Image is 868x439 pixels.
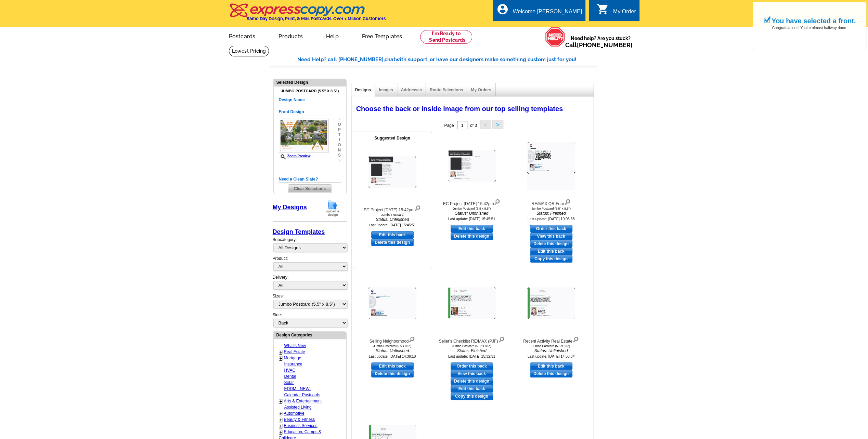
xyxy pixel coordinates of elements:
a: shopping_cart My Order [597,8,636,16]
div: Side: [273,312,347,328]
a: + [280,429,282,435]
a: Assisted Living [284,405,312,410]
a: Solar [284,380,294,385]
a: Images [379,88,393,92]
a: edit this design [530,248,572,255]
img: help [545,27,565,47]
a: use this design [530,225,572,232]
div: EC Project [DATE] 15:42pm [434,198,509,207]
a: Mortgage [284,356,301,360]
span: t [338,132,341,137]
span: of 3 [470,123,477,128]
span: s [338,153,341,158]
img: check_mark.png [763,16,770,23]
i: Status: Unfinished [434,210,509,216]
i: Status: Unfinished [355,348,430,354]
a: [PHONE_NUMBER] [577,41,633,49]
div: Jumbo Postcard (5.5 x 8.5") [355,344,430,348]
a: Business Services [284,423,318,428]
a: Insurance [284,362,302,367]
a: Route Selections [430,88,463,92]
div: Delivery: [273,274,347,293]
a: Postcards [218,28,267,44]
small: Last update: [DATE] 14:58:34 [528,354,575,358]
h5: Front Design [279,109,341,115]
a: EDDM - NEW! [284,386,311,391]
i: account_circle [496,3,509,15]
a: + [280,417,282,423]
div: Need Help? call [PHONE_NUMBER], with support, or have our designers make something custom just fo... [297,56,598,64]
a: Dental [284,374,296,379]
div: Selected Design [274,79,346,85]
div: Jumbo Postcard (5.5 x 8.5") [514,344,589,348]
img: Seller's Checklist RE/MAX (PJF) [448,288,496,319]
a: Same Day Design, Print, & Mail Postcards. Over 1 Million Customers. [229,8,387,21]
a: + [280,356,282,361]
button: < [480,120,491,129]
a: Zoom Preview [279,154,311,158]
a: Products [268,28,314,44]
a: use this design [451,225,493,232]
span: p [338,127,341,132]
div: Subcategory: [273,237,347,255]
a: View this back [451,370,493,377]
img: view design details [572,335,579,343]
img: EC Project 2025-09-25 15:42pm [368,156,416,188]
small: Last update: [DATE] 15:32:31 [448,354,495,358]
h4: Jumbo Postcard (5.5" x 8.5") [279,89,341,93]
div: Welcome [PERSON_NAME] [513,9,582,18]
a: Delete this design [371,239,414,246]
img: EC Project 2025-09-25 15:42pm [448,150,496,182]
span: Clear Selections [288,185,332,193]
div: RE/MAX QR Four [514,198,589,207]
button: > [492,120,503,129]
div: My Order [613,9,636,18]
a: Arts & Entertainment [284,399,322,403]
a: View this back [530,232,572,240]
span: Need help? Are you stuck? [565,35,636,49]
small: Last update: [DATE] 15:45:51 [369,223,416,227]
a: Beauty & Fitness [284,417,315,422]
img: frontsmallthumbnail.jpg [279,119,329,152]
i: Status: Finished [514,210,589,216]
a: + [280,349,282,355]
div: Jumbo Postcard (5.5" x 8.5") [434,344,509,348]
span: o [338,143,341,148]
a: My Orders [471,88,491,92]
a: What's New [284,343,306,348]
a: Calendar Postcards [284,393,320,397]
h1: You have selected a front. [772,17,856,25]
div: Design Categories [274,332,346,338]
a: Delete this design [530,370,572,377]
span: i [338,137,341,143]
a: + [280,399,282,404]
a: + [280,411,282,416]
a: Help [315,28,350,44]
img: RE/MAX QR Four [527,142,575,190]
a: Real Estate [284,349,305,354]
span: Choose the back or inside image from our top selling templates [356,105,563,112]
a: Free Templates [351,28,413,44]
span: Page [444,123,454,128]
img: view design details [414,204,421,211]
a: Delete this design [530,240,572,248]
span: » [338,117,341,122]
img: view design details [494,198,500,205]
img: upload-design [324,199,341,217]
a: use this design [451,362,493,370]
a: use this design [371,362,414,370]
div: Jumbo Postcard [355,213,430,216]
span: Congratulations! You're almost halfway done. [772,19,847,30]
iframe: LiveChat chat widget [731,280,868,439]
img: view design details [498,335,505,343]
a: use this design [371,231,414,239]
i: Status: Finished [434,348,509,354]
div: Recent Activity Real Estate [514,335,589,344]
h4: Same Day Design, Print, & Mail Postcards. Over 1 Million Customers. [247,16,387,21]
a: Copy this design [530,255,572,263]
a: Designs [355,88,371,92]
img: view design details [409,335,415,343]
i: Status: Unfinished [514,348,589,354]
a: use this design [530,362,572,370]
span: Call [565,41,633,49]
